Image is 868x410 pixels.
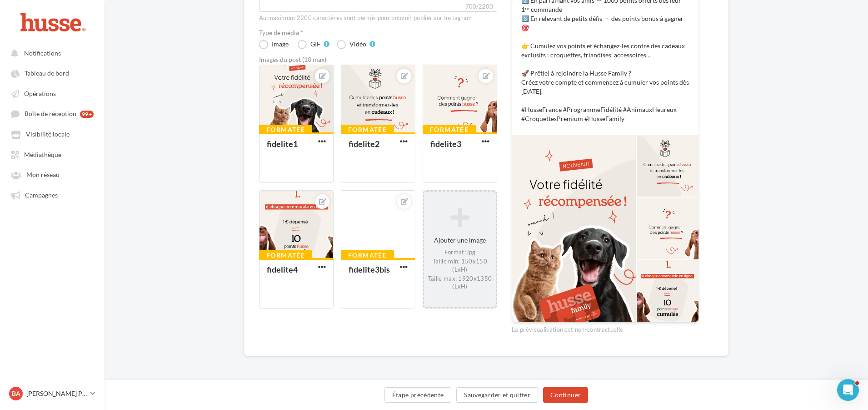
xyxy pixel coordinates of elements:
div: fidelite3bis [349,264,390,274]
a: Mon réseau [5,166,99,182]
div: fidelite4 [267,264,298,274]
p: [PERSON_NAME] Page [26,389,87,398]
div: Vidéo [349,41,366,47]
span: Visibilité locale [26,131,70,138]
a: Médiathèque [5,146,99,162]
span: Tableau de bord [25,70,69,77]
span: Opérations [24,90,56,97]
div: Formatée [423,125,476,135]
div: Formatée [341,125,394,135]
button: Étape précédente [384,387,452,403]
div: Images du post (10 max) [259,56,497,63]
a: Ba [PERSON_NAME] Page [7,385,97,402]
div: Formatée [341,250,394,260]
div: fidelite2 [349,139,379,149]
div: La prévisualisation est non-contractuelle [512,322,699,334]
a: Boîte de réception 99+ [5,105,99,122]
button: Continuer [543,387,588,403]
a: Campagnes [5,187,99,203]
div: fidelite3 [430,139,461,149]
span: Médiathèque [24,151,61,158]
label: 700/2200 [259,2,497,12]
div: Formatée [259,250,312,260]
div: GIF [310,41,320,47]
label: Type de média * [259,30,497,36]
span: Notifications [24,49,61,57]
div: Formatée [259,125,312,135]
a: Visibilité locale [5,126,99,142]
button: Notifications [5,45,95,61]
span: Boîte de réception [25,110,76,118]
a: Tableau de bord [5,65,99,81]
div: Image [272,41,289,47]
div: fidelite1 [267,139,298,149]
iframe: Intercom live chat [837,379,859,401]
div: Au maximum 2200 caractères sont permis pour pouvoir publier sur Instagram [259,14,497,22]
a: Opérations [5,85,99,101]
button: Sauvegarder et quitter [456,387,538,403]
span: Ba [12,389,20,398]
span: Campagnes [25,191,58,199]
div: 99+ [80,111,94,118]
span: Mon réseau [26,171,60,179]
